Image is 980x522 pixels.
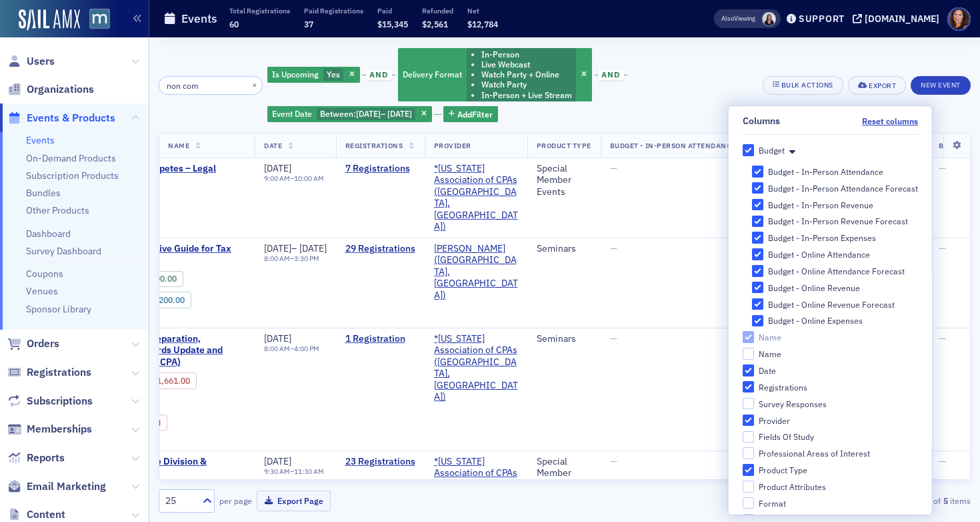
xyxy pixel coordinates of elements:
a: Subscription Products [26,170,119,182]
button: Bulk Actions [763,76,843,95]
button: Columns [862,116,918,126]
span: Name [168,141,189,150]
a: Survey Dashboard [26,245,101,257]
input: Search… [159,76,263,95]
span: Profile [947,7,971,31]
p: Paid [377,6,408,15]
div: Budget [759,145,785,156]
a: SailAMX [19,9,80,31]
a: Sponsor Library [26,303,91,315]
input: Name [742,348,754,360]
span: and [366,69,392,80]
div: – [264,254,327,263]
a: [PERSON_NAME] ([GEOGRAPHIC_DATA], [GEOGRAPHIC_DATA]) [434,243,518,302]
input: Budget [742,144,754,156]
input: Date [742,364,754,376]
div: Also [721,14,734,23]
div: [DOMAIN_NAME] [865,13,939,25]
input: Survey Responses [742,398,754,410]
span: $2,561 [422,19,448,29]
time: 10:00 AM [294,174,324,183]
div: Budget - Online Revenue [768,282,860,294]
span: Date [264,141,282,150]
div: Name [759,348,781,360]
a: View Homepage [80,9,110,31]
a: Subscriptions [7,394,93,409]
div: Showing out of items [709,495,971,507]
div: – [264,243,327,255]
a: Venues [26,285,58,297]
p: Paid Registrations [304,6,363,15]
span: Delivery Format [403,69,462,79]
h1: Events [181,11,217,27]
input: Budget - In-Person Expenses [751,232,763,244]
div: – [264,174,324,183]
span: Users [27,54,55,69]
button: × [249,79,261,91]
div: Budget - In-Person Attendance [768,166,883,178]
a: On-Demand Products [26,152,116,164]
span: $15,345 [377,19,408,29]
span: — [610,455,617,467]
input: Professional Areas of Interest [742,447,754,459]
span: Events & Products [27,111,115,125]
a: *[US_STATE] Association of CPAs ([GEOGRAPHIC_DATA], [GEOGRAPHIC_DATA]) [434,333,518,403]
span: Memberships [27,422,92,437]
span: Kelly Brown [762,12,776,26]
span: Provider [434,141,471,150]
time: 11:30 AM [294,467,324,476]
span: Subscriptions [27,394,93,409]
div: Budget - In-Person Revenue [768,200,873,211]
a: 29 Registrations [345,243,415,255]
p: Net [467,6,498,15]
input: Format [742,497,754,509]
button: AddFilter [443,106,498,123]
li: Live Webcast [481,59,572,69]
span: Add Filter [457,108,493,120]
span: 37 [304,19,313,29]
span: *Maryland Association of CPAs (Timonium, MD) [434,333,518,403]
span: Werner-Rocca (Flourtown, PA) [434,243,518,302]
time: 8:00 AM [264,344,290,353]
div: Budget - In-Person Attendance Forecast [768,183,918,194]
span: and [598,69,624,80]
input: Fields Of Study [742,431,754,443]
label: per page [219,495,252,507]
button: and [362,69,395,80]
input: Budget - In-Person Revenue [751,199,763,211]
span: Viewing [721,14,755,23]
span: — [610,162,617,174]
a: 23 Registrations [345,456,415,468]
span: 60 [229,19,239,29]
div: Special Member Events [537,456,591,491]
li: In-Person + Live Stream [481,90,572,100]
input: Name [742,331,754,343]
input: Budget - In-Person Revenue Forecast [751,216,763,228]
a: Orders [7,336,59,351]
div: Survey Responses [759,399,827,410]
input: Budget - Online Attendance [751,248,763,260]
input: Provider [742,415,754,427]
input: Product Attributes [742,481,754,493]
a: Memberships [7,422,92,437]
div: Seminars [537,243,591,255]
img: SailAMX [89,9,110,29]
div: Support [799,13,845,25]
input: Budget - Online Revenue Forecast [751,298,763,310]
span: — [939,162,946,174]
time: 9:30 AM [264,467,290,476]
div: Product Attributes [759,481,826,493]
div: Name [759,332,781,343]
button: [DOMAIN_NAME] [853,14,944,23]
a: Registrations [7,365,91,380]
div: 25 [165,494,195,508]
input: Registrations [742,381,754,393]
div: Registrations [759,382,807,393]
div: Export [869,82,896,89]
p: Refunded [422,6,453,15]
span: Registrations [345,141,403,150]
a: Events [26,134,55,146]
span: [DATE] [299,242,327,254]
a: Reports [7,451,65,465]
div: Professional Areas of Interest [759,448,870,459]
